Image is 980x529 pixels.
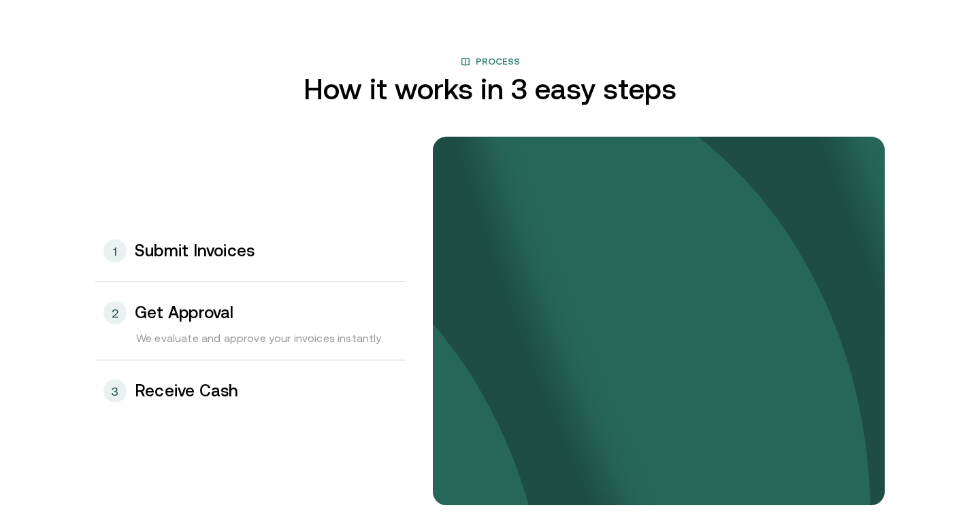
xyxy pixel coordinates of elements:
[461,57,470,67] img: book
[135,382,239,400] h3: Receive Cash
[103,379,127,403] div: 3
[135,242,255,260] h3: Submit Invoices
[95,330,406,360] div: We evaluate and approve your invoices instantly.
[103,301,127,324] div: 2
[103,239,127,262] div: 1
[304,74,676,104] h2: How it works in 3 easy steps
[135,304,234,322] h3: Get Approval
[476,54,520,69] span: Process
[433,137,885,505] img: bg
